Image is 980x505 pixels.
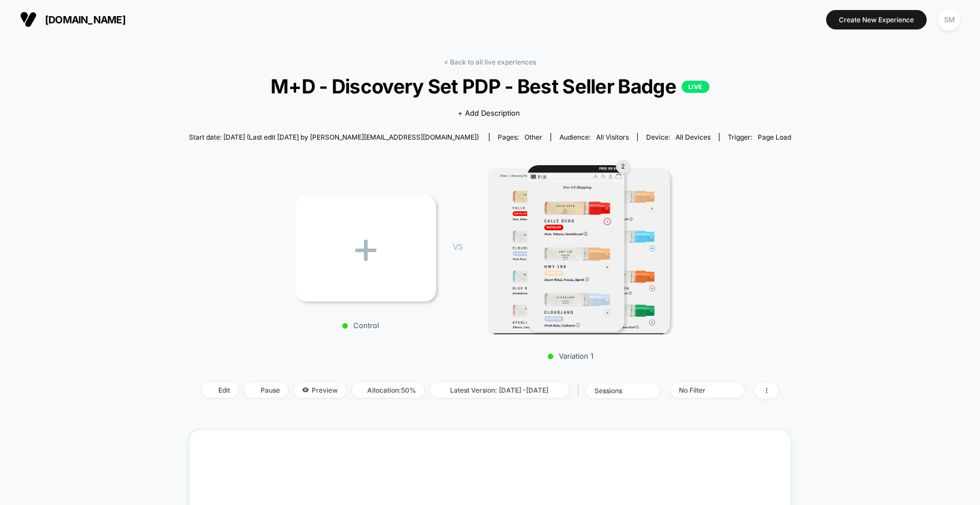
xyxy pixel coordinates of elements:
[294,383,346,398] span: Preview
[290,321,431,330] p: Control
[202,383,238,398] span: Edit
[219,75,761,98] span: M+D - Discovery Set PDP - Best Seller Badge
[524,133,542,141] span: other
[527,165,624,332] img: Variation 1 main
[488,168,670,335] img: Variation 1 1
[453,242,462,251] span: VS
[616,160,630,174] div: 2
[244,383,288,398] span: Pause
[45,14,126,26] span: [DOMAIN_NAME]
[458,108,520,119] span: + Add Description
[189,133,479,141] span: Start date: [DATE] (Last edit [DATE] by [PERSON_NAME][EMAIL_ADDRESS][DOMAIN_NAME])
[728,133,791,141] div: Trigger:
[594,387,639,395] div: sessions
[596,133,629,141] span: All Visitors
[473,351,668,360] p: Variation 1
[444,58,536,66] a: < Back to all live experiences
[17,11,129,28] button: [DOMAIN_NAME]
[352,383,424,398] span: Allocation: 50%
[758,133,791,141] span: Page Load
[498,133,542,141] div: Pages:
[296,195,436,301] div: +
[559,133,629,141] div: Audience:
[574,383,586,399] span: |
[935,8,963,31] button: SM
[938,9,960,31] div: SM
[826,10,927,29] button: Create New Experience
[679,386,723,394] div: No Filter
[682,81,709,93] p: LIVE
[637,133,719,141] span: Device:
[430,383,569,398] span: Latest Version: [DATE] - [DATE]
[676,133,711,141] span: all devices
[20,11,37,28] img: Visually logo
